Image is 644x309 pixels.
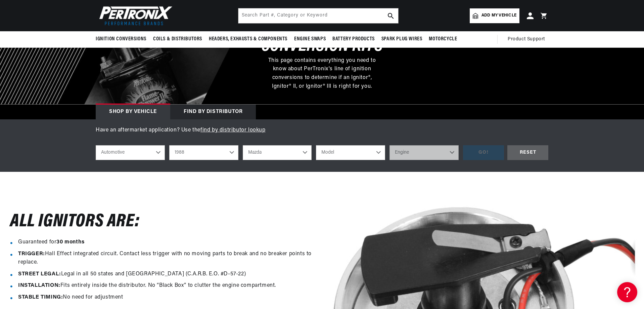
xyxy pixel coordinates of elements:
summary: Spark Plug Wires [378,31,426,47]
span: Coils & Distributors [153,36,202,43]
h2: All Ignitors ARe: [10,214,140,230]
strong: 30 months [56,239,84,245]
div: RESET [507,145,548,160]
li: No need for adjustment [18,293,312,302]
summary: Product Support [508,31,548,47]
img: Pertronix [96,4,173,27]
strong: STABLE TIMING: [18,295,63,300]
summary: Motorcycle [425,31,460,47]
span: Ignition Conversions [96,36,146,43]
summary: Headers, Exhausts & Components [205,31,291,47]
select: Model [316,145,385,160]
h3: Electronic Ignition Conversion Kits [221,23,423,54]
summary: Ignition Conversions [96,31,150,47]
div: Find by Distributor [170,105,256,119]
select: Ride Type [96,145,165,160]
li: Legal in all 50 states and [GEOGRAPHIC_DATA] (C.A.R.B. E.O. #D-57-22) [18,270,312,279]
input: Search Part #, Category or Keyword [238,8,398,23]
select: Engine [389,145,459,160]
div: Shop by vehicle [96,105,170,119]
span: Add my vehicle [481,12,516,19]
span: Headers, Exhausts & Components [209,36,287,43]
p: This page contains everything you need to know about PerTronix's line of ignition conversions to ... [263,56,381,91]
p: Have an aftermarket application? Use the [96,126,548,135]
button: search button [383,8,398,23]
a: Add my vehicle [470,8,519,23]
span: Product Support [508,36,545,43]
select: Make [243,145,312,160]
span: Spark Plug Wires [381,36,422,43]
strong: STREET LEGAL: [18,271,61,277]
a: find by distributor lookup [200,127,266,133]
summary: Engine Swaps [291,31,329,47]
strong: INSTALLATION: [18,283,60,288]
summary: Battery Products [329,31,378,47]
li: Hall Effect integrated circuit. Contact less trigger with no moving parts to break and no breaker... [18,250,312,267]
li: Guaranteed for [18,238,312,247]
span: Battery Products [332,36,375,43]
span: Engine Swaps [294,36,326,43]
summary: Coils & Distributors [150,31,205,47]
li: Fits entirely inside the distributor. No “Black Box” to clutter the engine compartment. [18,281,312,290]
span: Motorcycle [429,36,457,43]
select: Year [169,145,238,160]
strong: TRIGGER: [18,251,45,257]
